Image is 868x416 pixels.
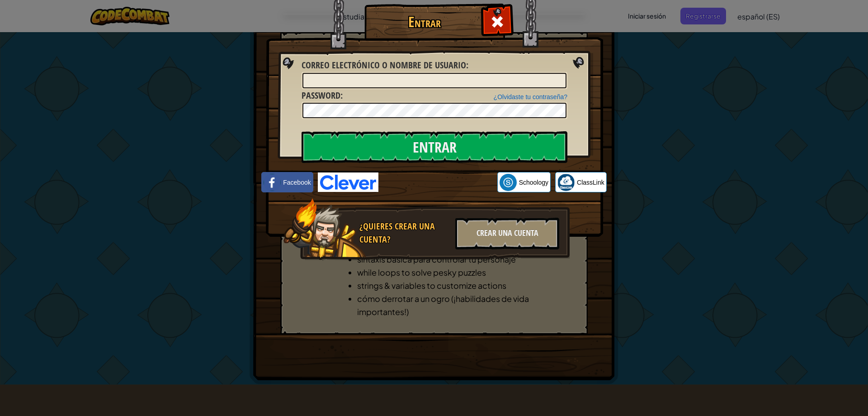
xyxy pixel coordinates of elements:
input: Entrar [302,131,567,163]
div: ¿Quieres crear una cuenta? [359,220,450,246]
span: ClassLink [577,178,604,187]
img: classlink-logo-small.png [557,174,575,191]
img: clever-logo-blue.png [318,172,378,192]
span: Schoology [519,178,548,187]
span: Facebook [283,178,311,187]
span: Password [302,89,340,101]
label: : [302,59,468,72]
img: facebook_small.png [264,174,281,191]
a: ¿Olvidaste tu contraseña? [494,93,567,100]
h1: Entrar [367,14,482,30]
div: Crear una cuenta [455,218,559,249]
label: : [302,89,343,102]
img: schoology.png [500,174,517,191]
iframe: Botón Iniciar sesión con Google [378,172,497,192]
span: Correo electrónico o nombre de usuario [302,59,466,71]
